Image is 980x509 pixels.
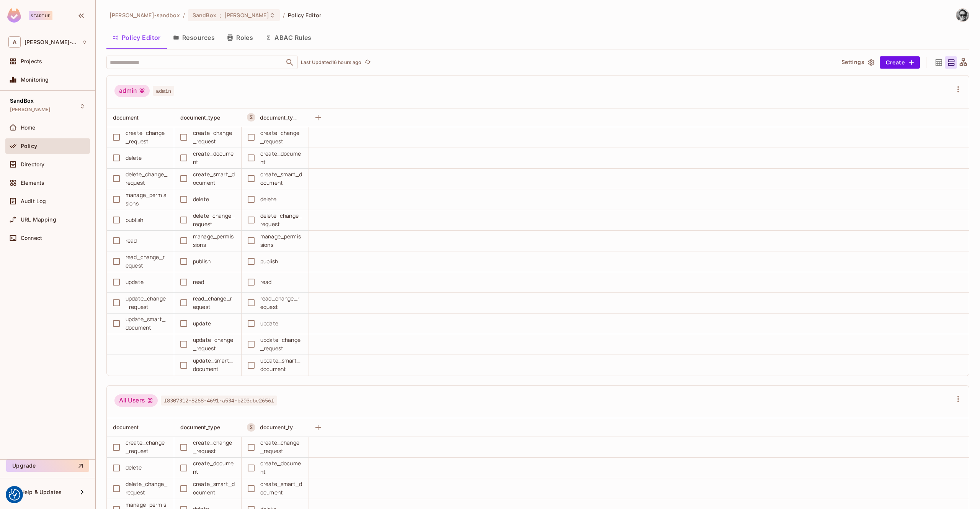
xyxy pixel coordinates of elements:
div: create_document [260,459,302,476]
div: update_smart_document [260,356,302,373]
button: Open [284,57,295,68]
div: create_smart_document [193,480,235,497]
div: delete_change_request [193,212,235,228]
div: read_change_request [126,253,168,270]
div: manage_permissions [193,232,235,249]
div: update [126,278,144,286]
span: : [219,12,222,18]
button: Policy Editor [106,28,167,47]
span: URL Mapping [21,217,56,223]
div: create_change_request [126,438,168,455]
button: A Resource Set is a dynamically conditioned resource, defined by real-time criteria. [247,423,255,432]
li: / [183,11,185,19]
div: read [126,236,137,245]
button: Resources [167,28,221,47]
div: create_change_request [193,129,235,146]
div: read_change_request [193,294,235,311]
div: update_change_request [260,336,302,353]
span: document [113,424,139,430]
button: Settings [838,56,877,69]
img: James Duncan [956,9,969,21]
span: document_type with id 84c5953b-8803-4263-9960-20556d9228ec [260,424,440,431]
span: document [113,114,139,121]
span: SandBox [193,11,216,19]
div: delete [193,195,209,204]
button: Consent Preferences [9,489,20,501]
span: Policy Editor [288,11,322,19]
div: create_document [193,149,235,166]
span: Help & Updates [21,489,62,495]
span: refresh [364,59,371,66]
li: / [283,11,285,19]
span: Policy [21,143,37,149]
div: create_smart_document [193,170,235,187]
div: Startup [29,11,52,20]
span: [PERSON_NAME] [224,11,269,19]
div: delete_change_request [260,212,302,228]
p: Last Updated 16 hours ago [301,59,362,66]
button: Create [880,56,920,69]
span: document_type [180,114,220,121]
div: create_document [260,149,302,166]
div: update_smart_document [126,315,168,332]
div: publish [126,216,143,224]
span: SandBox [10,98,34,104]
div: update [193,319,211,328]
div: create_document [193,459,235,476]
span: Elements [21,180,44,186]
span: document_type with id 84c5953b-8803-4263-9960-20556d9228ec [260,114,440,121]
div: update [260,319,278,328]
span: document_type [180,424,220,430]
div: read [260,278,272,286]
span: admin [153,86,174,96]
span: f8307312-8268-4691-a534-b203dbe2656f [161,396,277,406]
div: read [193,278,204,286]
span: Workspace: alex-trustflight-sandbox [24,39,78,45]
div: create_smart_document [260,170,302,187]
span: Projects [21,58,42,64]
div: create_change_request [260,438,302,455]
div: update_smart_document [193,356,235,373]
span: Home [21,125,36,131]
div: delete_change_request [126,480,168,497]
span: the active workspace [109,11,180,19]
div: publish [260,257,278,266]
span: A [8,36,21,48]
span: [PERSON_NAME] [10,107,51,113]
div: delete [126,154,142,162]
div: delete [126,463,142,472]
img: Revisit consent button [9,489,20,501]
div: delete [260,195,276,204]
button: Upgrade [6,460,89,472]
div: update_change_request [126,294,168,311]
span: Audit Log [21,198,46,204]
div: admin [114,85,150,97]
div: create_smart_document [260,480,302,497]
div: update_change_request [193,336,235,353]
div: create_change_request [260,129,302,146]
button: ABAC Rules [259,28,318,47]
div: create_change_request [126,129,168,146]
span: Click to refresh data [362,58,372,67]
span: Monitoring [21,77,49,83]
img: SReyMgAAAABJRU5ErkJggg== [7,8,21,23]
button: A Resource Set is a dynamically conditioned resource, defined by real-time criteria. [247,113,255,122]
div: manage_permissions [260,232,302,249]
div: read_change_request [260,294,302,311]
button: Roles [221,28,259,47]
span: Connect [21,235,42,241]
div: delete_change_request [126,170,168,187]
div: All Users [114,394,158,407]
div: publish [193,257,211,266]
div: manage_permissions [126,191,168,208]
span: Directory [21,161,44,167]
button: refresh [363,58,372,67]
div: create_change_request [193,438,235,455]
